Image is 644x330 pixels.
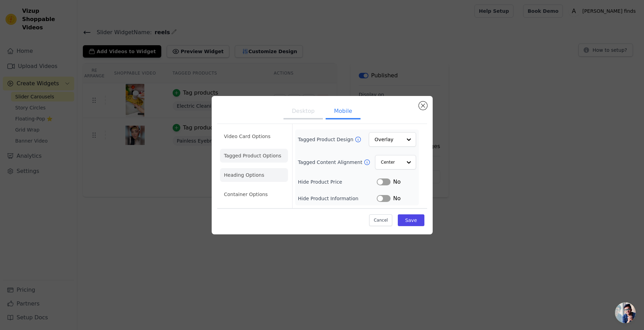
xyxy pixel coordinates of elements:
[393,178,401,186] span: No
[298,136,355,143] label: Tagged Product Design
[398,214,424,226] button: Save
[419,101,427,110] button: Close modal
[220,168,288,182] li: Heading Options
[326,104,360,119] button: Mobile
[298,178,377,185] label: Hide Product Price
[283,104,323,119] button: Desktop
[220,187,288,201] li: Container Options
[220,149,288,163] li: Tagged Product Options
[393,194,401,203] span: No
[615,302,636,323] div: Open chat
[298,159,364,166] label: Tagged Content Alignment
[220,129,288,143] li: Video Card Options
[369,214,392,226] button: Cancel
[298,195,377,202] label: Hide Product Information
